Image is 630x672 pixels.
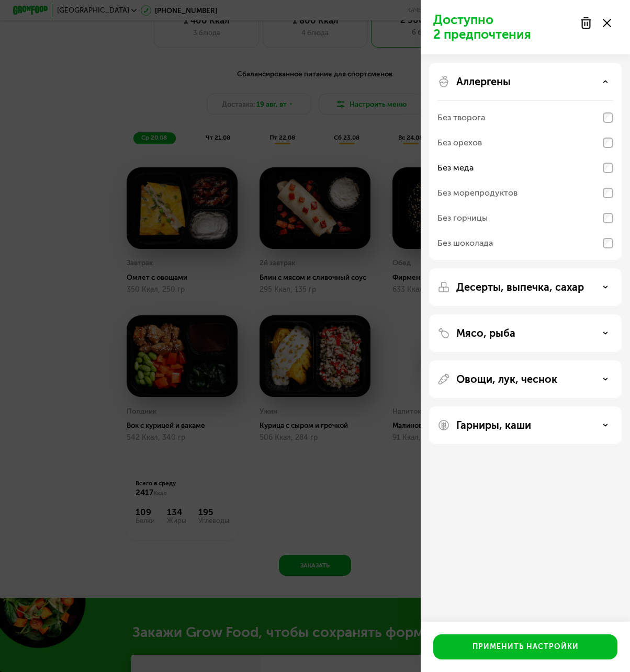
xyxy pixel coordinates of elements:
[456,281,584,293] p: Десерты, выпечка, сахар
[456,327,515,339] p: Мясо, рыба
[437,136,482,149] div: Без орехов
[433,634,617,659] button: Применить настройки
[473,642,579,652] div: Применить настройки
[437,237,493,249] div: Без шоколада
[437,162,474,174] div: Без меда
[456,373,557,385] p: Овощи, лук, чеснок
[437,212,488,224] div: Без горчицы
[433,13,573,42] p: Доступно 2 предпочтения
[456,75,511,88] p: Аллергены
[437,187,517,199] div: Без морепродуктов
[456,419,531,431] p: Гарниры, каши
[437,111,485,124] div: Без творога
